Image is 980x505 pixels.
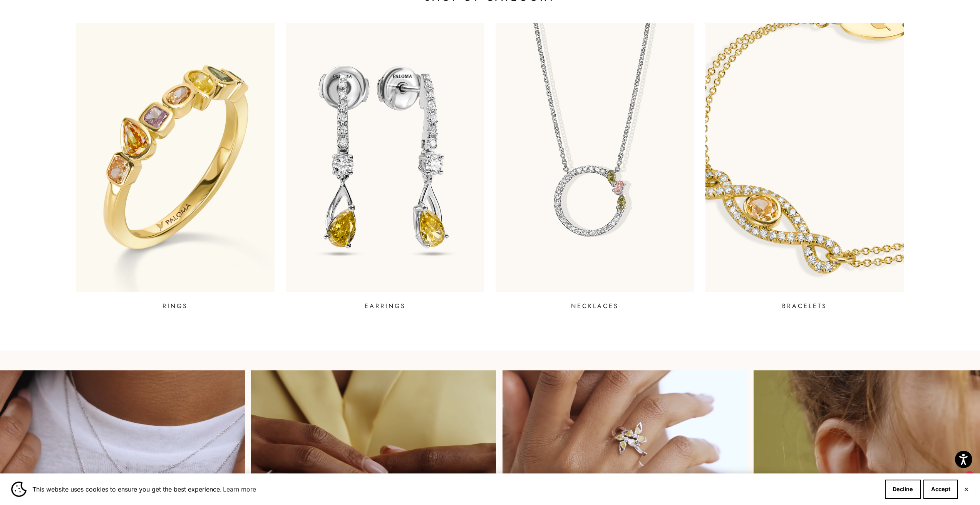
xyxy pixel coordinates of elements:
[162,302,188,311] p: RINGS
[286,23,484,311] a: EARRINGS
[11,482,27,497] img: Cookie banner
[76,23,275,311] a: RINGS
[571,302,619,311] p: NECKLACES
[923,480,958,499] button: Accept
[32,483,879,495] span: This website uses cookies to ensure you get the best experience.
[365,302,406,311] p: EARRINGS
[964,487,969,492] button: Close
[885,480,921,499] button: Decline
[782,302,827,311] p: BRACELETS
[496,23,694,311] a: NECKLACES
[705,23,904,311] a: BRACELETS
[222,483,257,495] a: Learn more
